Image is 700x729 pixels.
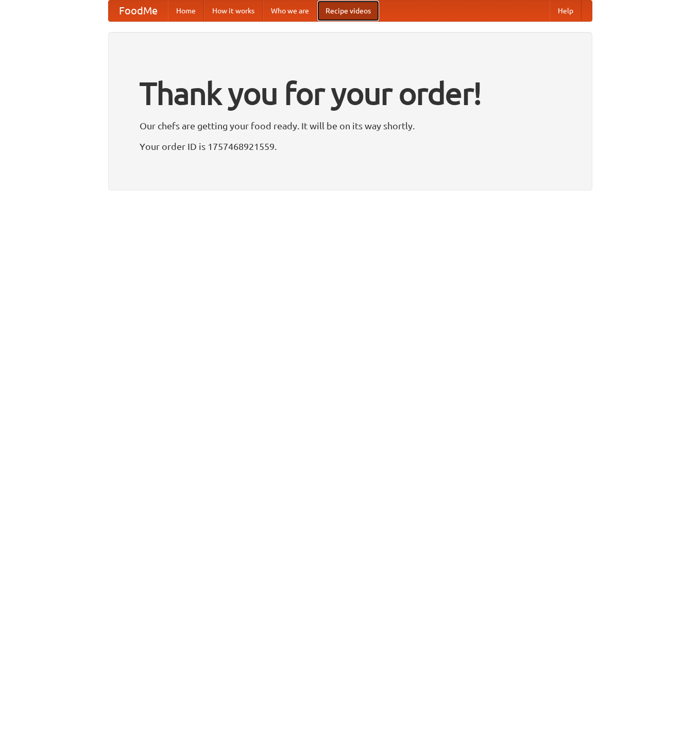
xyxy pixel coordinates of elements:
[140,69,561,118] h1: Thank you for your order!
[140,139,561,154] p: Your order ID is 1757468921559.
[550,1,582,21] a: Help
[168,1,204,21] a: Home
[204,1,263,21] a: How it works
[109,1,168,21] a: FoodMe
[317,1,379,21] a: Recipe videos
[140,118,561,133] p: Our chefs are getting your food ready. It will be on its way shortly.
[263,1,317,21] a: Who we are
